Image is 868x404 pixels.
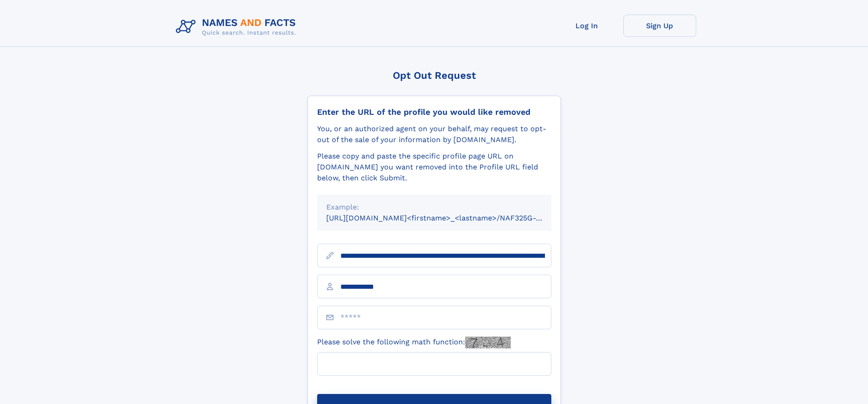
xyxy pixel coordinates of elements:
div: You, or an authorized agent on your behalf, may request to opt-out of the sale of your informatio... [317,123,551,145]
div: Example: [326,202,542,213]
div: Enter the URL of the profile you would like removed [317,107,551,117]
a: Sign Up [623,15,696,37]
img: Logo Names and Facts [172,15,303,39]
div: Please copy and paste the specific profile page URL on [DOMAIN_NAME] you want removed into the Pr... [317,151,551,184]
small: [URL][DOMAIN_NAME]<firstname>_<lastname>/NAF325G-xxxxxxxx [326,214,569,222]
a: Log In [550,15,623,37]
label: Please solve the following math function: [317,337,511,348]
div: Opt Out Request [308,70,561,81]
